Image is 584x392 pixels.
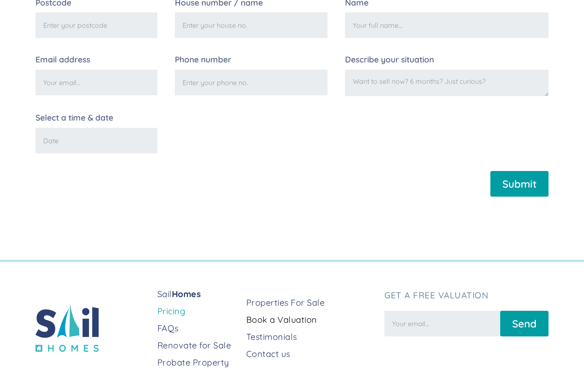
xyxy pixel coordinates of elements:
a: Testimonials [246,331,378,343]
label: Email address [35,56,157,64]
input: Send [500,311,549,336]
input: Your email... [384,311,500,336]
img: sail home logo colored [35,304,99,352]
iframe: reCAPTCHA [198,114,327,147]
a: Pricing [157,305,239,317]
form: Newsletter Form [384,307,549,336]
a: Properties For Sale [246,297,378,309]
input: Your full name... [345,12,549,38]
label: Describe your situation [345,56,549,64]
h3: Get a free valuation [384,290,549,301]
input: Your email... [35,70,157,95]
a: Probate Property [157,357,239,368]
a: Book a Valuation [246,314,378,326]
label: Select a time & date [35,114,157,122]
input: Date [35,128,157,153]
a: SailHomes [157,288,239,300]
a: Renovate for Sale [157,339,239,351]
input: Enter your phone no. [175,70,327,95]
label: Phone number [175,56,327,64]
input: Submit [490,171,549,197]
a: Contact us [246,348,378,360]
strong: Homes [172,289,201,299]
input: Enter your house no. [175,12,327,38]
a: FAQs [157,322,239,334]
input: Enter your postcode [35,12,157,38]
